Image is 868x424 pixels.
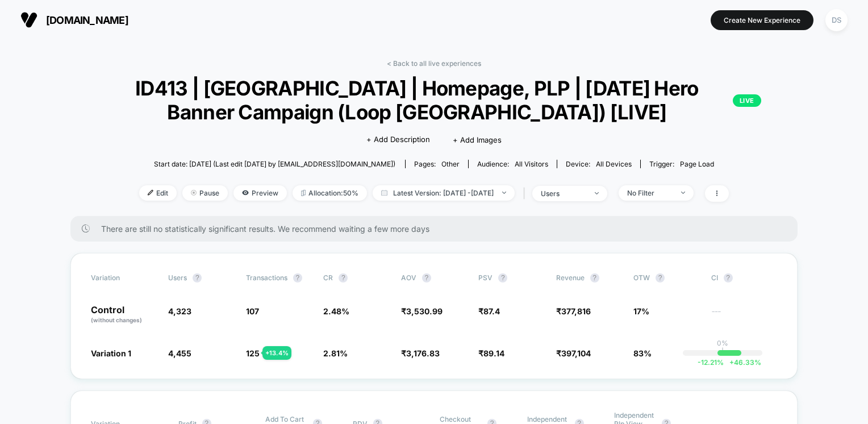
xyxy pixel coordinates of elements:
[191,190,197,196] img: end
[168,273,187,282] span: users
[596,160,632,168] span: all devices
[323,306,349,316] span: 2.48 %
[193,273,202,282] button: ?
[561,306,591,316] span: 377,816
[406,348,440,358] span: 3,176.83
[724,273,733,282] button: ?
[101,224,775,234] span: There are still no statistically significant results. We recommend waiting a few more days
[323,348,348,358] span: 2.81 %
[729,358,734,367] span: +
[401,348,440,358] span: ₹
[656,273,665,282] button: ?
[680,160,714,168] span: Page Load
[401,306,443,316] span: ₹
[541,189,586,198] div: users
[595,192,599,194] img: end
[246,273,287,282] span: Transactions
[406,306,443,316] span: 3,530.99
[91,273,153,282] span: Variation
[441,160,460,168] span: other
[822,9,851,32] button: DS
[627,189,673,197] div: No Filter
[590,273,599,282] button: ?
[478,273,493,282] span: PSV
[414,160,460,168] div: Pages:
[20,11,37,28] img: Visually logo
[717,339,728,347] p: 0%
[649,160,714,168] div: Trigger:
[139,185,177,201] span: Edit
[339,273,348,282] button: ?
[422,273,431,282] button: ?
[148,190,153,196] img: edit
[483,306,500,316] span: 87.4
[366,134,430,146] span: + Add Description
[168,348,191,358] span: 4,455
[483,348,504,358] span: 89.14
[301,190,306,196] img: rebalance
[681,192,685,194] img: end
[91,305,157,325] p: Control
[381,190,387,196] img: calendar
[107,76,761,124] span: ID413 | [GEOGRAPHIC_DATA] | Homepage, PLP | [DATE] Hero Banner Campaign (Loop [GEOGRAPHIC_DATA]) ...
[17,11,132,29] button: [DOMAIN_NAME]
[91,317,142,323] span: (without changes)
[477,160,548,168] div: Audience:
[478,348,504,358] span: ₹
[561,348,591,358] span: 397,104
[633,273,696,282] span: OTW
[262,346,291,360] div: + 13.4 %
[733,94,761,107] p: LIVE
[91,348,131,358] span: Variation 1
[323,273,333,282] span: CR
[293,273,302,282] button: ?
[478,306,500,316] span: ₹
[233,185,287,201] span: Preview
[724,358,761,367] span: 46.33 %
[168,306,191,316] span: 4,323
[633,348,652,358] span: 83%
[633,306,649,316] span: 17%
[520,185,532,202] span: |
[246,348,260,358] span: 125
[698,358,724,367] span: -12.21 %
[401,273,416,282] span: AOV
[373,185,515,201] span: Latest Version: [DATE] - [DATE]
[556,306,591,316] span: ₹
[556,273,585,282] span: Revenue
[246,306,259,316] span: 107
[721,347,724,356] p: |
[557,160,640,168] span: Device:
[502,192,506,194] img: end
[154,160,395,168] span: Start date: [DATE] (Last edit [DATE] by [EMAIL_ADDRESS][DOMAIN_NAME])
[711,10,813,30] button: Create New Experience
[182,185,228,201] span: Pause
[498,273,507,282] button: ?
[387,59,481,68] a: < Back to all live experiences
[825,9,848,31] div: DS
[711,273,774,282] span: CI
[46,14,128,26] span: [DOMAIN_NAME]
[293,185,367,201] span: Allocation: 50%
[453,135,502,144] span: + Add Images
[556,348,591,358] span: ₹
[515,160,548,168] span: All Visitors
[711,308,777,325] span: ---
